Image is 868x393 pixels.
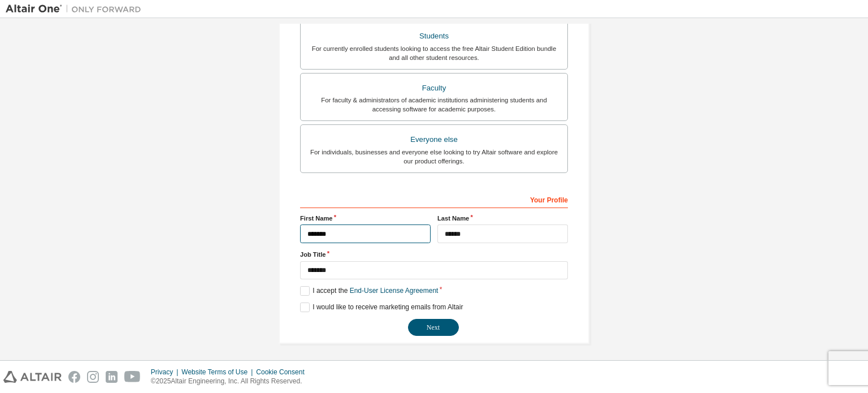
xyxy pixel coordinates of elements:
div: Your Profile [300,190,568,208]
button: Next [408,319,459,336]
div: Faculty [307,80,561,96]
a: End-User License Agreement [350,287,439,295]
label: I would like to receive marketing emails from Altair [300,303,463,312]
img: youtube.svg [124,371,141,383]
div: Cookie Consent [256,368,311,377]
div: Students [307,28,561,44]
div: For faculty & administrators of academic institutions administering students and accessing softwa... [307,96,561,114]
div: Everyone else [307,132,561,148]
div: Website Terms of Use [181,368,256,377]
label: I accept the [300,286,438,296]
div: For currently enrolled students looking to access the free Altair Student Edition bundle and all ... [307,44,561,62]
img: instagram.svg [87,371,99,383]
img: altair_logo.svg [3,371,62,383]
label: Last Name [437,214,568,223]
div: For individuals, businesses and everyone else looking to try Altair software and explore our prod... [307,148,561,166]
label: Job Title [300,250,568,259]
img: Altair One [6,3,147,15]
img: linkedin.svg [106,371,118,383]
label: First Name [300,214,431,223]
p: © 2025 Altair Engineering, Inc. All Rights Reserved. [151,377,311,386]
div: Privacy [151,368,181,377]
img: facebook.svg [68,371,80,383]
